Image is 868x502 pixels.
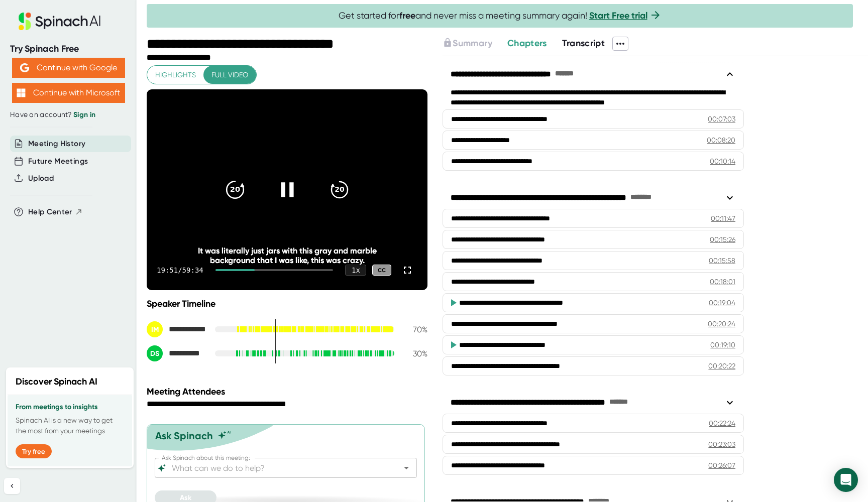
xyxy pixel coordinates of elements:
[20,63,29,72] img: Aehbyd4JwY73AAAAAElFTkSuQmCC
[453,38,492,49] span: Summary
[175,246,400,265] div: It was literally just jars with this gray and marble background that I was like, this was crazy.
[708,114,735,124] div: 00:07:03
[16,415,124,436] p: Spinach AI is a new way to get the most from your meetings
[10,110,127,119] div: Have an account?
[345,265,366,276] div: 1 x
[708,439,735,449] div: 00:23:03
[372,265,391,276] div: CC
[399,10,415,21] b: free
[155,69,196,81] span: Highlights
[708,361,735,371] div: 00:20:22
[155,430,213,442] div: Ask Spinach
[16,444,52,458] button: Try free
[147,298,427,309] div: Speaker Timeline
[12,58,125,78] button: Continue with Google
[339,10,662,22] span: Get started for and never miss a meeting summary again!
[709,298,735,308] div: 00:19:04
[28,156,88,167] button: Future Meetings
[157,266,203,274] div: 19:51 / 59:34
[147,321,163,337] div: IM
[73,110,95,119] a: Sign in
[507,38,547,49] span: Chapters
[708,460,735,470] div: 00:26:07
[402,325,427,334] div: 70 %
[16,403,124,411] h3: From meetings to insights
[147,66,204,84] button: Highlights
[147,345,207,361] div: Daryl Shaw
[203,66,256,84] button: Full video
[709,418,735,428] div: 00:22:24
[402,349,427,358] div: 30 %
[4,478,20,494] button: Collapse sidebar
[507,37,547,50] button: Chapters
[710,277,735,287] div: 00:18:01
[12,83,125,103] button: Continue with Microsoft
[147,386,430,397] div: Meeting Attendees
[28,173,54,184] button: Upload
[710,340,735,350] div: 00:19:10
[562,38,605,49] span: Transcript
[16,375,97,389] h2: Discover Spinach AI
[399,461,413,475] button: Open
[711,213,735,223] div: 00:11:47
[10,43,127,55] div: Try Spinach Free
[710,234,735,244] div: 00:15:26
[28,206,83,218] button: Help Center
[211,69,248,81] span: Full video
[708,319,735,329] div: 00:20:24
[170,461,384,475] input: What can we do to help?
[147,345,163,361] div: DS
[709,256,735,266] div: 00:15:58
[589,10,647,21] a: Start Free trial
[710,156,735,166] div: 00:10:14
[180,493,191,502] span: Ask
[28,206,72,218] span: Help Center
[834,468,858,492] div: Open Intercom Messenger
[28,138,85,150] button: Meeting History
[707,135,735,145] div: 00:08:20
[443,37,492,50] button: Summary
[443,37,507,51] div: Upgrade to access
[562,37,605,50] button: Transcript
